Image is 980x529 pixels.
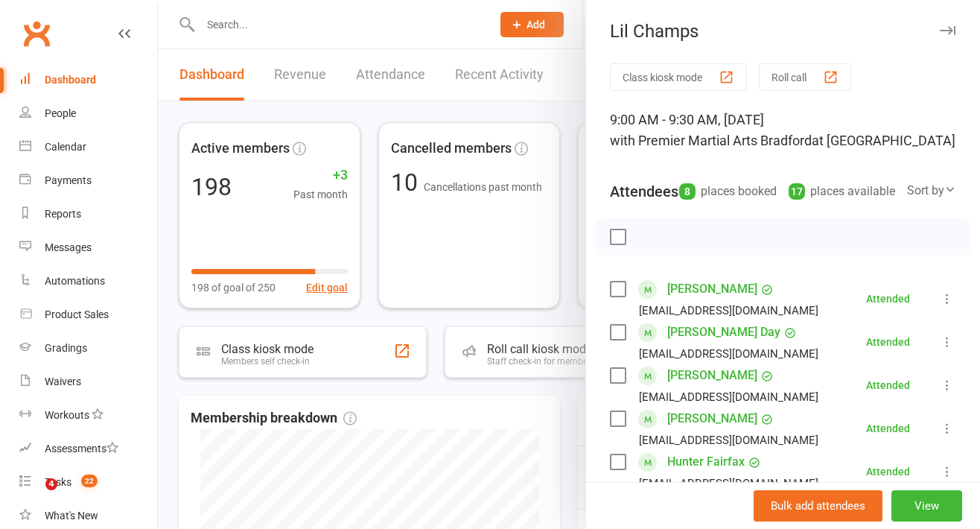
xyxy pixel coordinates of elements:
div: Tasks [45,476,71,488]
span: with Premier Martial Arts Bradford [610,133,812,148]
a: People [19,97,157,130]
div: Attended [866,337,910,347]
a: Tasks 22 [19,466,157,499]
a: Product Sales [19,298,157,332]
div: Attended [866,380,910,390]
div: Reports [45,208,81,220]
button: Roll call [759,63,851,91]
iframe: Intercom live chat [15,478,51,514]
span: 4 [45,478,57,490]
a: [PERSON_NAME] [667,364,757,387]
div: [EMAIL_ADDRESS][DOMAIN_NAME] [639,387,818,407]
span: at [GEOGRAPHIC_DATA] [812,133,955,148]
a: Calendar [19,130,157,164]
div: 17 [789,183,805,200]
div: Messages [45,241,92,253]
div: 9:00 AM - 9:30 AM, [DATE] [610,110,956,151]
button: Bulk add attendees [754,490,882,522]
a: Messages [19,231,157,264]
div: Attendees [610,181,678,202]
button: View [891,490,962,522]
div: Automations [45,275,105,287]
div: What's New [45,510,98,522]
div: Calendar [45,141,86,153]
a: Reports [19,197,157,231]
a: Gradings [19,332,157,365]
div: places available [789,181,895,202]
div: Payments [45,174,92,186]
a: Clubworx [18,15,55,52]
a: Dashboard [19,63,157,97]
div: Assessments [45,443,118,454]
div: Gradings [45,342,87,354]
div: Sort by [907,181,956,200]
a: Automations [19,264,157,298]
div: Attended [866,294,910,304]
div: [EMAIL_ADDRESS][DOMAIN_NAME] [639,431,818,450]
a: Workouts [19,399,157,432]
div: Waivers [45,376,81,387]
div: [EMAIL_ADDRESS][DOMAIN_NAME] [639,301,818,320]
div: Lil Champs [586,21,980,42]
a: [PERSON_NAME] [667,277,757,301]
div: Product Sales [45,308,109,320]
a: Payments [19,164,157,197]
div: Dashboard [45,74,96,86]
div: [EMAIL_ADDRESS][DOMAIN_NAME] [639,344,818,364]
button: Class kiosk mode [610,63,747,91]
a: Hunter Fairfax [667,450,745,474]
a: Waivers [19,365,157,399]
a: Assessments [19,432,157,466]
div: [EMAIL_ADDRESS][DOMAIN_NAME] [639,474,818,493]
a: [PERSON_NAME] [667,407,757,431]
div: People [45,107,76,119]
div: Attended [866,423,910,434]
div: Workouts [45,409,89,421]
div: 8 [679,183,696,200]
span: 22 [81,475,98,487]
div: Attended [866,466,910,477]
a: [PERSON_NAME] Day [667,320,780,344]
div: places booked [679,181,777,202]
